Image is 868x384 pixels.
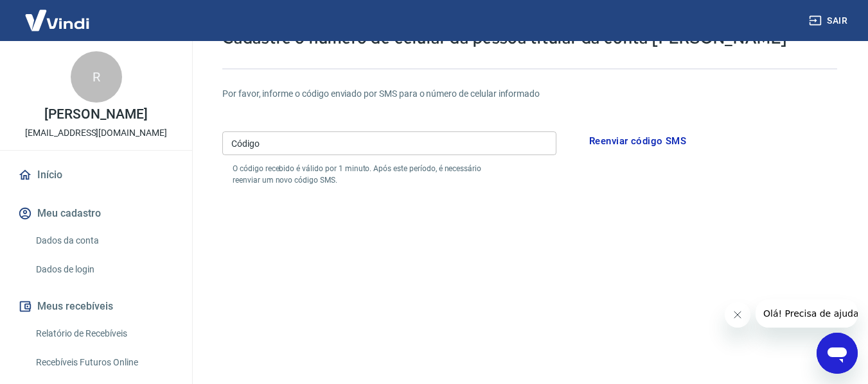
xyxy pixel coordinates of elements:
div: R [71,51,122,103]
p: O código recebido é válido por 1 minuto. Após este período, é necessário reenviar um novo código ... [233,163,505,186]
button: Meu cadastro [15,199,177,228]
a: Relatório de Recebíveis [31,321,177,347]
p: [PERSON_NAME] [44,108,147,121]
a: Recebíveis Futuros Online [31,349,177,376]
button: Sair [806,9,853,33]
iframe: Fechar mensagem [725,302,750,328]
span: Olá! Precisa de ajuda? [8,9,108,19]
a: Dados da conta [31,228,177,254]
button: Reenviar código SMS [582,128,693,154]
img: Vindi [15,1,99,40]
p: [EMAIL_ADDRESS][DOMAIN_NAME] [25,126,167,140]
h6: Por favor, informe o código enviado por SMS para o número de celular informado [222,87,837,101]
button: Meus recebíveis [15,292,177,321]
iframe: Mensagem da empresa [756,299,858,328]
iframe: Botão para abrir a janela de mensagens [817,333,858,374]
a: Dados de login [31,256,177,283]
a: Início [15,161,177,189]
